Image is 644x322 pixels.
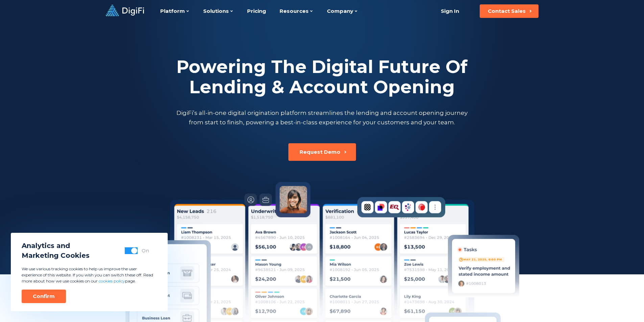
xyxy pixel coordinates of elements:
div: Confirm [33,293,55,300]
div: Contact Sales [488,8,526,15]
div: Request Demo [300,149,340,155]
p: We use various tracking cookies to help us improve the user experience of this website. If you wi... [22,266,157,284]
span: Marketing Cookies [22,251,90,261]
span: Analytics and [22,241,90,251]
button: Contact Sales [480,4,539,18]
button: Request Demo [288,143,356,161]
div: On [142,247,149,254]
a: Sign In [433,4,468,18]
h2: Powering The Digital Future Of Lending & Account Opening [175,57,469,97]
a: cookies policy [99,278,125,283]
p: DigiFi’s all-in-one digital origination platform streamlines the lending and account opening jour... [175,108,469,127]
button: Confirm [22,290,66,303]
